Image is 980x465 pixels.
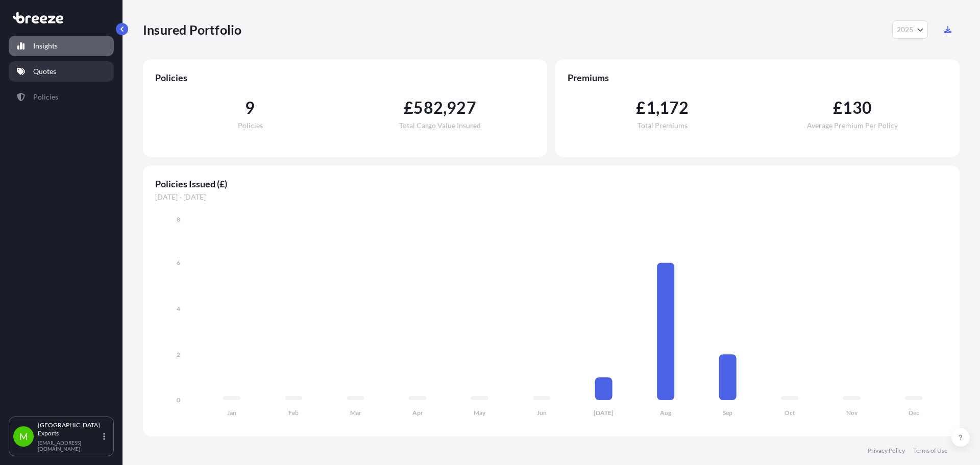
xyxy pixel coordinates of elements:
[177,305,180,312] tspan: 4
[245,100,255,116] span: 9
[843,100,872,116] span: 130
[660,409,672,417] tspan: Aug
[399,122,481,129] span: Total Cargo Value Insured
[646,100,656,116] span: 1
[177,215,180,223] tspan: 8
[412,409,423,417] tspan: Apr
[155,71,535,84] span: Policies
[447,100,476,116] span: 927
[9,36,114,56] a: Insights
[659,100,689,116] span: 172
[288,409,299,417] tspan: Feb
[38,439,101,452] p: [EMAIL_ADDRESS][DOMAIN_NAME]
[404,100,413,116] span: £
[723,409,732,417] tspan: Sep
[143,21,241,38] p: Insured Portfolio
[155,178,947,190] span: Policies Issued (£)
[33,92,58,102] p: Policies
[238,122,263,129] span: Policies
[413,100,443,116] span: 582
[846,409,858,417] tspan: Nov
[443,100,447,116] span: ,
[33,41,58,51] p: Insights
[474,409,486,417] tspan: May
[807,122,898,129] span: Average Premium Per Policy
[656,100,659,116] span: ,
[638,122,688,129] span: Total Premiums
[177,259,180,266] tspan: 6
[177,351,180,358] tspan: 2
[155,192,947,202] span: [DATE] - [DATE]
[19,431,28,442] span: M
[594,409,614,417] tspan: [DATE]
[537,409,547,417] tspan: Jun
[33,66,56,77] p: Quotes
[897,25,913,35] span: 2025
[909,409,919,417] tspan: Dec
[833,100,843,116] span: £
[568,71,947,84] span: Premiums
[227,409,236,417] tspan: Jan
[636,100,646,116] span: £
[868,447,905,455] a: Privacy Policy
[38,421,101,437] p: [GEOGRAPHIC_DATA] Exports
[9,87,114,107] a: Policies
[9,61,114,82] a: Quotes
[892,20,928,39] button: Year Selector
[785,409,795,417] tspan: Oct
[350,409,361,417] tspan: Mar
[913,447,947,455] a: Terms of Use
[177,396,180,404] tspan: 0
